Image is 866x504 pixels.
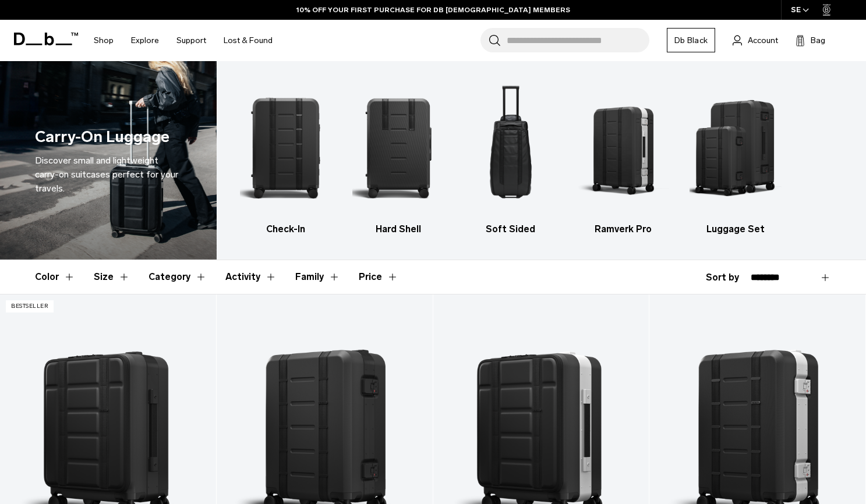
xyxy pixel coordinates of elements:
[131,20,159,61] a: Explore
[240,79,332,236] li: 1 / 5
[577,79,669,236] a: Db Ramverk Pro
[465,79,557,216] img: Db
[465,79,557,236] li: 3 / 5
[352,79,444,236] li: 2 / 5
[225,260,277,294] button: Toggle Filter
[295,260,340,294] button: Toggle Filter
[667,28,715,52] a: Db Black
[224,20,273,61] a: Lost & Found
[85,20,281,61] nav: Main Navigation
[35,260,75,294] button: Toggle Filter
[352,222,444,236] h3: Hard Shell
[240,222,332,236] h3: Check-In
[577,79,669,236] li: 4 / 5
[690,222,782,236] h3: Luggage Set
[240,79,332,216] img: Db
[465,222,557,236] h3: Soft Sided
[240,79,332,236] a: Db Check-In
[690,79,782,216] img: Db
[176,20,206,61] a: Support
[94,260,130,294] button: Toggle Filter
[352,79,444,236] a: Db Hard Shell
[149,260,207,294] button: Toggle Filter
[296,5,570,15] a: 10% OFF YOUR FIRST PURCHASE FOR DB [DEMOGRAPHIC_DATA] MEMBERS
[35,125,169,149] h1: Carry-On Luggage
[733,33,778,47] a: Account
[94,20,114,61] a: Shop
[577,222,669,236] h3: Ramverk Pro
[690,79,782,236] li: 5 / 5
[6,300,54,313] p: Bestseller
[748,34,778,47] span: Account
[811,34,825,47] span: Bag
[465,79,557,236] a: Db Soft Sided
[577,79,669,216] img: Db
[796,33,825,47] button: Bag
[35,155,178,194] span: Discover small and lightweight carry-on suitcases perfect for your travels.
[352,79,444,216] img: Db
[359,260,398,294] button: Toggle Price
[690,79,782,236] a: Db Luggage Set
